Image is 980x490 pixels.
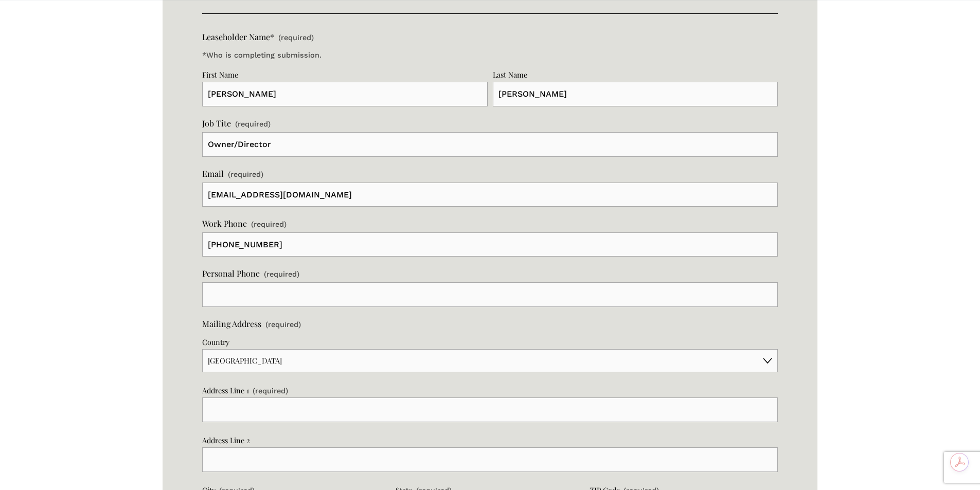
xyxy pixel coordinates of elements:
input: Address Line 2 [202,447,778,472]
input: Address Line 1 [202,397,778,422]
span: Mailing Address [202,317,261,331]
span: Personal Phone [202,267,260,280]
span: (required) [251,221,287,228]
div: Last Name [493,69,778,82]
div: Country [202,334,778,349]
span: Leaseholder Name* [202,30,274,44]
span: Work Phone [202,217,247,230]
span: (required) [265,321,301,328]
span: Job Tite [202,117,231,130]
select: Country [202,349,778,372]
span: (required) [264,270,299,278]
div: Address Line 2 [202,434,778,447]
div: Address Line 1 [202,385,778,397]
div: First Name [202,69,488,82]
span: (required) [253,387,288,394]
span: Email [202,167,224,180]
span: (required) [228,169,263,180]
span: (required) [235,118,271,130]
p: *Who is completing submission. [202,46,322,65]
span: (required) [278,34,314,41]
